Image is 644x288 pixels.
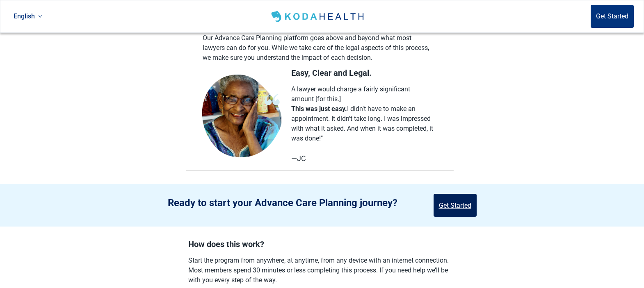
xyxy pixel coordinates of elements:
button: Get Started [434,194,477,217]
span: This was just easy. [291,105,347,113]
span: I didn't have to make an appointment. It didn't take long. I was impressed with what it asked. An... [291,105,433,142]
a: Current language: English [10,9,46,23]
div: —JC [291,154,434,163]
span: down [38,14,42,18]
button: Get Started [591,5,634,28]
h2: How does this work? [188,240,456,249]
div: A lawyer would charge a fairly significant amount [for this.] [291,84,434,104]
img: test [202,74,281,157]
label: Start the program from anywhere, at anytime, from any device with an internet connection. Most me... [188,256,456,285]
div: Our Advance Care Planning platform goes above and beyond what most lawyers can do for you. While ... [203,33,434,66]
div: Easy, Clear and Legal. [291,68,434,78]
h2: Ready to start your Advance Care Planning journey? [168,197,397,209]
img: Koda Health [269,10,367,23]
